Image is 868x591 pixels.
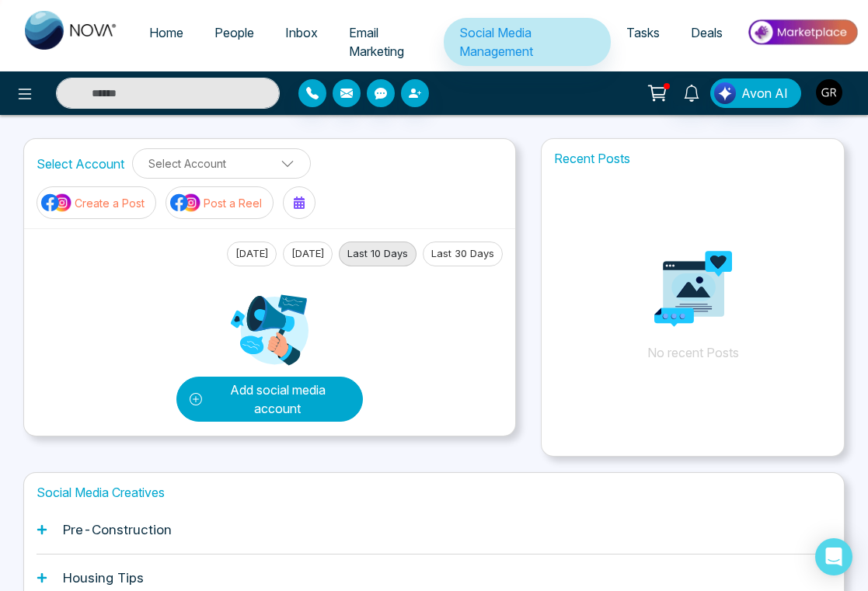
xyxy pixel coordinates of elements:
[37,485,831,500] h1: Social Media Creatives
[170,193,201,213] img: social-media-icon
[349,25,404,59] span: Email Marketing
[444,18,611,66] a: Social Media Management
[63,522,172,537] h1: Pre-Construction
[285,25,318,40] span: Inbox
[214,25,254,40] span: People
[176,377,363,422] button: Add social media account
[199,18,270,47] a: People
[459,25,533,59] span: Social Media Management
[741,84,788,103] span: Avon AI
[134,18,199,47] a: Home
[132,148,311,179] button: Select Account
[339,242,417,266] button: Last 10 Days
[423,242,503,266] button: Last 30 Days
[714,82,736,104] img: Lead Flow
[333,18,444,66] a: Email Marketing
[654,250,732,328] img: Analytics png
[270,18,333,47] a: Inbox
[611,18,675,47] a: Tasks
[626,25,660,40] span: Tasks
[149,25,183,40] span: Home
[231,291,309,369] img: Analytics png
[63,570,144,586] h1: Housing Tips
[204,195,262,211] p: Post a Reel
[283,242,333,266] button: [DATE]
[41,193,72,213] img: social-media-icon
[542,151,844,166] h1: Recent Posts
[816,79,842,106] img: User Avatar
[37,186,156,219] button: social-media-iconCreate a Post
[227,242,277,266] button: [DATE]
[25,11,118,50] img: Nova CRM Logo
[542,174,844,407] p: No recent Posts
[710,78,801,108] button: Avon AI
[75,195,145,211] p: Create a Post
[815,538,852,575] div: Open Intercom Messenger
[746,15,859,50] img: Market-place.gif
[691,25,723,40] span: Deals
[37,155,124,173] label: Select Account
[166,186,274,219] button: social-media-iconPost a Reel
[675,18,738,47] a: Deals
